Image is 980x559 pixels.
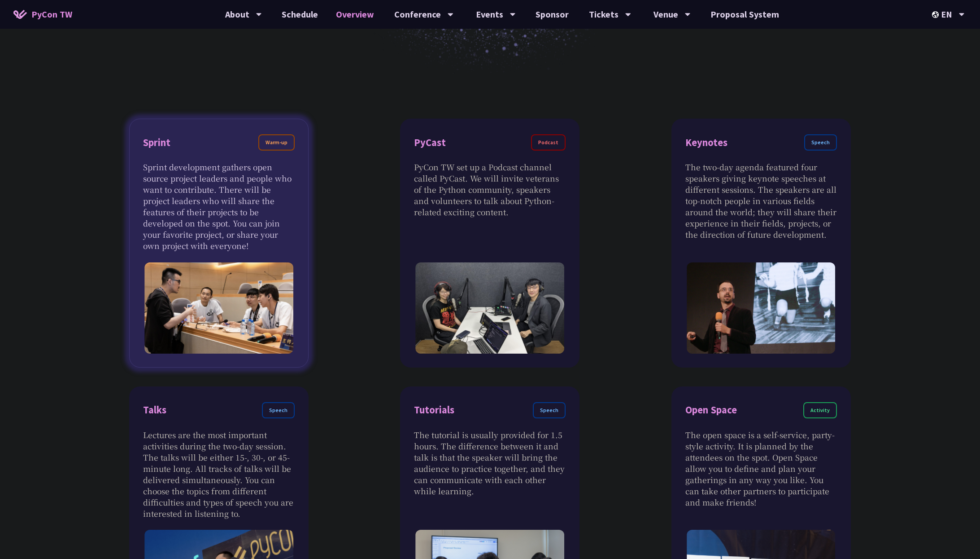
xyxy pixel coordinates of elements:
div: Speech [533,402,566,418]
img: Locale Icon [932,11,941,18]
div: Speech [262,402,295,418]
div: Podcast [531,134,566,151]
div: Warm-up [258,134,295,151]
a: PyCon TW [4,3,81,26]
p: The two-day agenda featured four speakers giving keynote speeches at different sessions. The spea... [685,161,837,240]
div: Activity [803,402,837,418]
div: Talks [143,402,166,418]
p: The open space is a self-service, party-style activity. It is planned by the attendees on the spo... [685,429,837,508]
div: Open Space [685,402,737,418]
div: Speech [804,134,837,151]
div: Keynotes [685,135,727,151]
div: Tutorials [414,402,454,418]
p: PyCon TW set up a Podcast channel called PyCast. We will invite veterans of the Python community,... [414,161,566,217]
p: The tutorial is usually provided for 1.5 hours. The difference between it and talk is that the sp... [414,429,566,497]
img: PyCast [416,262,565,354]
img: Keynote [687,262,836,354]
div: Sprint [143,135,170,151]
p: Sprint development gathers open source project leaders and people who want to contribute. There w... [143,161,295,251]
p: Lectures are the most important activities during the two-day session. The talks will be either 1... [143,429,295,519]
img: Home icon of PyCon TW 2025 [13,10,27,19]
img: Sprint [144,262,293,354]
span: PyCon TW [31,8,72,21]
div: PyCast [414,135,446,151]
